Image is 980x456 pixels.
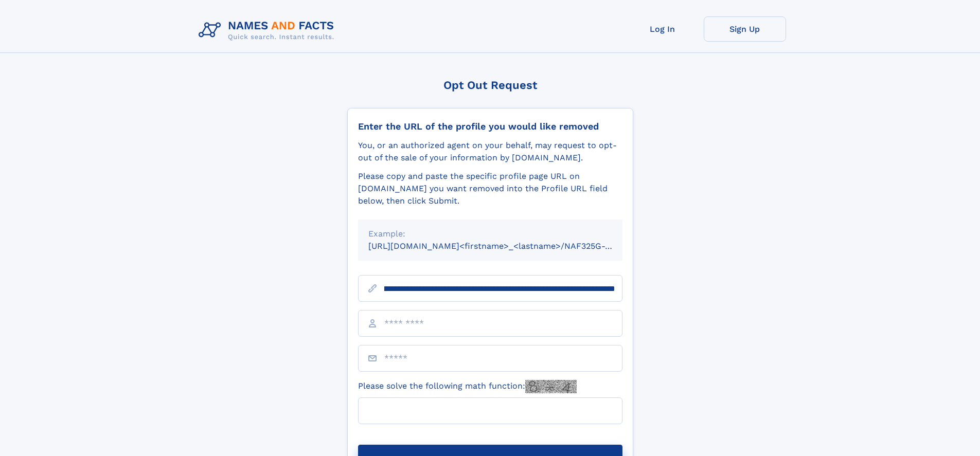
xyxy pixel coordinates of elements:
[358,121,622,132] div: Enter the URL of the profile you would like removed
[358,380,577,393] label: Please solve the following math function:
[347,79,633,92] div: Opt Out Request
[358,170,622,207] div: Please copy and paste the specific profile page URL on [DOMAIN_NAME] you want removed into the Pr...
[358,139,622,164] div: You, or an authorized agent on your behalf, may request to opt-out of the sale of your informatio...
[194,16,343,44] img: Logo Names and Facts
[368,241,642,251] small: [URL][DOMAIN_NAME]<firstname>_<lastname>/NAF325G-xxxxxxxx
[368,228,612,240] div: Example:
[704,16,786,42] a: Sign Up
[621,16,704,42] a: Log In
